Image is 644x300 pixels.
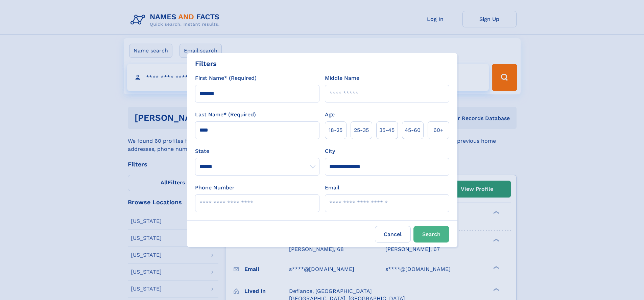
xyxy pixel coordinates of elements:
label: Email [325,184,339,192]
span: 35‑45 [379,126,395,134]
span: 18‑25 [329,126,342,134]
label: Cancel [375,226,411,243]
span: 25‑35 [354,126,369,134]
div: Filters [195,59,217,69]
label: City [325,147,335,155]
label: State [195,147,319,155]
span: 60+ [433,126,444,134]
button: Search [413,226,449,243]
label: Middle Name [325,74,359,82]
label: Age [325,111,335,119]
label: Last Name* (Required) [195,111,256,119]
span: 45‑60 [405,126,421,134]
label: Phone Number [195,184,235,192]
label: First Name* (Required) [195,74,257,82]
